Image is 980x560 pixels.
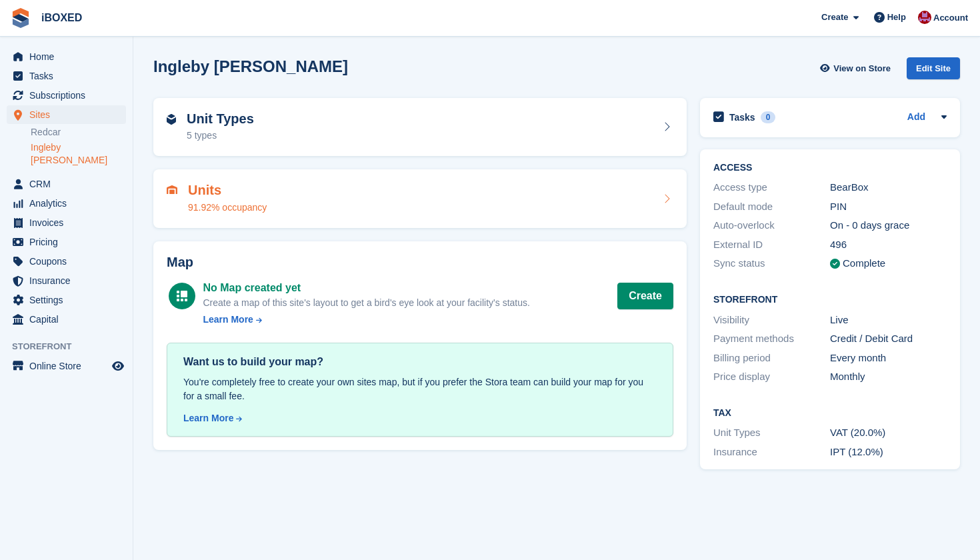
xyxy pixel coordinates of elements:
div: Billing period [713,351,830,366]
div: Credit / Debit Card [830,331,947,347]
a: menu [7,175,126,193]
div: Learn More [183,411,233,425]
div: Complete [843,256,885,271]
img: stora-icon-8386f47178a22dfd0bd8f6a31ec36ba5ce8667c1dd55bd0f319d3a0aa187defe.svg [11,8,31,28]
a: Redcar [31,126,126,139]
a: menu [7,194,126,213]
span: Pricing [29,233,109,251]
span: CRM [29,175,109,193]
div: 496 [830,237,947,253]
a: menu [7,233,126,251]
a: Units 91.92% occupancy [153,169,687,228]
a: menu [7,291,126,309]
div: Price display [713,369,830,385]
div: Create a map of this site's layout to get a bird's eye look at your facility's status. [203,296,529,310]
div: BearBox [830,180,947,195]
a: Preview store [110,358,126,374]
div: No Map created yet [203,280,529,296]
img: Amanda Forder [918,11,931,24]
h2: Units [188,183,267,198]
a: menu [7,310,126,329]
a: menu [7,357,126,375]
span: Account [933,11,968,25]
img: unit-icn-7be61d7bf1b0ce9d3e12c5938cc71ed9869f7b940bace4675aadf7bd6d80202e.svg [167,185,177,195]
a: Unit Types 5 types [153,98,687,157]
div: Learn More [203,313,253,327]
a: Learn More [203,313,529,327]
div: PIN [830,199,947,215]
h2: Storefront [713,295,947,305]
span: Sites [29,105,109,124]
div: 0 [761,111,776,123]
div: 91.92% occupancy [188,201,267,215]
span: Subscriptions [29,86,109,105]
a: menu [7,213,126,232]
div: Auto-overlock [713,218,830,233]
div: Monthly [830,369,947,385]
div: You're completely free to create your own sites map, but if you prefer the Stora team can build y... [183,375,657,403]
span: Help [887,11,906,24]
a: menu [7,47,126,66]
span: Coupons [29,252,109,271]
a: menu [7,271,126,290]
span: View on Store [833,62,891,75]
img: unit-type-icn-2b2737a686de81e16bb02015468b77c625bbabd49415b5ef34ead5e3b44a266d.svg [167,114,176,125]
h2: Map [167,255,673,270]
a: Edit Site [907,57,960,85]
a: View on Store [818,57,896,79]
img: map-icn-white-8b231986280072e83805622d3debb4903e2986e43859118e7b4002611c8ef794.svg [177,291,187,301]
div: Insurance [713,445,830,460]
a: menu [7,105,126,124]
span: Analytics [29,194,109,213]
div: External ID [713,237,830,253]
a: menu [7,252,126,271]
a: iBOXED [36,7,87,29]
span: Tasks [29,67,109,85]
div: VAT (20.0%) [830,425,947,441]
div: Default mode [713,199,830,215]
h2: Tax [713,408,947,419]
a: Learn More [183,411,657,425]
div: Live [830,313,947,328]
span: Capital [29,310,109,329]
span: Create [821,11,848,24]
span: Storefront [12,340,133,353]
div: Unit Types [713,425,830,441]
div: Access type [713,180,830,195]
div: On - 0 days grace [830,218,947,233]
span: Invoices [29,213,109,232]
h2: Unit Types [187,111,254,127]
div: Payment methods [713,331,830,347]
div: IPT (12.0%) [830,445,947,460]
h2: ACCESS [713,163,947,173]
span: Online Store [29,357,109,375]
div: Visibility [713,313,830,328]
div: Every month [830,351,947,366]
span: Settings [29,291,109,309]
div: Sync status [713,256,830,271]
a: menu [7,67,126,85]
span: Insurance [29,271,109,290]
button: Create [617,283,673,309]
a: Add [907,110,925,125]
span: Home [29,47,109,66]
div: Edit Site [907,57,960,79]
div: 5 types [187,129,254,143]
a: Ingleby [PERSON_NAME] [31,141,126,167]
div: Want us to build your map? [183,354,657,370]
h2: Ingleby [PERSON_NAME] [153,57,348,75]
h2: Tasks [729,111,755,123]
a: menu [7,86,126,105]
